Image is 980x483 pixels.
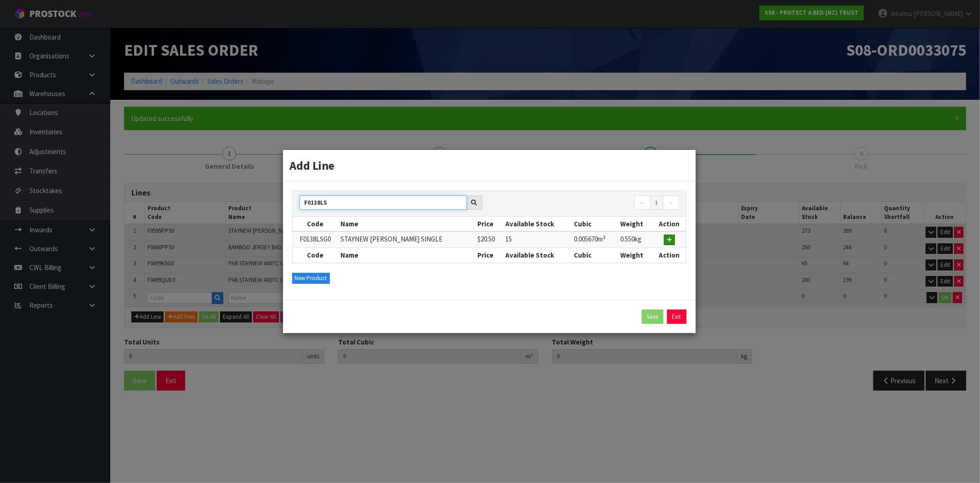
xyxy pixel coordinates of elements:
th: Cubic [572,248,618,263]
th: Code [293,248,339,263]
td: F0138LSG0 [293,231,339,248]
th: Name [338,248,475,263]
a: Exit [667,310,686,324]
input: Search products [300,195,467,210]
sup: 3 [603,234,606,241]
td: $20.50 [475,231,504,248]
th: Weight [618,248,653,263]
th: Action [653,248,686,263]
a: → [663,195,679,210]
th: Code [293,217,339,231]
th: Available Stock [503,248,572,263]
th: Price [475,248,504,263]
button: New Product [292,273,330,284]
td: 0.550kg [618,231,653,248]
button: Save [642,310,663,324]
h3: Add Line [290,157,689,174]
a: 1 [650,195,663,210]
td: 15 [503,231,572,248]
a: ← [634,195,651,210]
th: Cubic [572,217,618,231]
th: Price [475,217,504,231]
th: Weight [618,217,653,231]
td: 0.005670m [572,231,618,248]
th: Available Stock [503,217,572,231]
nav: Page navigation [496,195,679,212]
th: Name [338,217,475,231]
td: STAYNEW [PERSON_NAME] SINGLE [338,231,475,248]
th: Action [653,217,686,231]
